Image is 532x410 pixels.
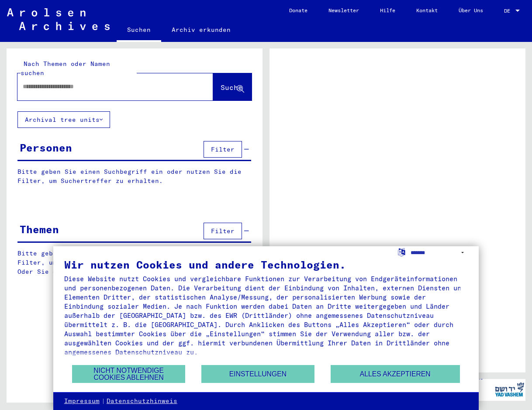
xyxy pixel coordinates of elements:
[21,60,110,77] mat-label: Nach Themen oder Namen suchen
[411,246,468,259] select: Sprache auswählen
[201,365,314,383] button: Einstellungen
[107,397,177,406] a: Datenschutzhinweis
[20,140,72,155] div: Personen
[20,221,59,237] div: Themen
[64,259,468,270] div: Wir nutzen Cookies und andere Technologien.
[221,83,242,92] span: Suche
[17,111,110,128] button: Archival tree units
[504,8,514,14] span: DE
[211,227,235,235] span: Filter
[493,379,526,400] img: yv_logo.png
[64,274,468,357] div: Diese Website nutzt Cookies und vergleichbare Funktionen zur Verarbeitung von Endgeräteinformatio...
[17,167,251,186] p: Bitte geben Sie einen Suchbegriff ein oder nutzen Sie die Filter, um Suchertreffer zu erhalten.
[397,248,406,256] label: Sprache auswählen
[213,73,252,100] button: Suche
[211,145,235,153] span: Filter
[204,141,242,158] button: Filter
[331,365,460,383] button: Alles akzeptieren
[117,19,161,42] a: Suchen
[17,249,252,276] p: Bitte geben Sie einen Suchbegriff ein oder nutzen Sie die Filter, um Suchertreffer zu erhalten. O...
[64,397,100,406] a: Impressum
[161,19,241,40] a: Archiv erkunden
[204,223,242,239] button: Filter
[72,365,185,383] button: Nicht notwendige Cookies ablehnen
[7,8,110,30] img: Arolsen_neg.svg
